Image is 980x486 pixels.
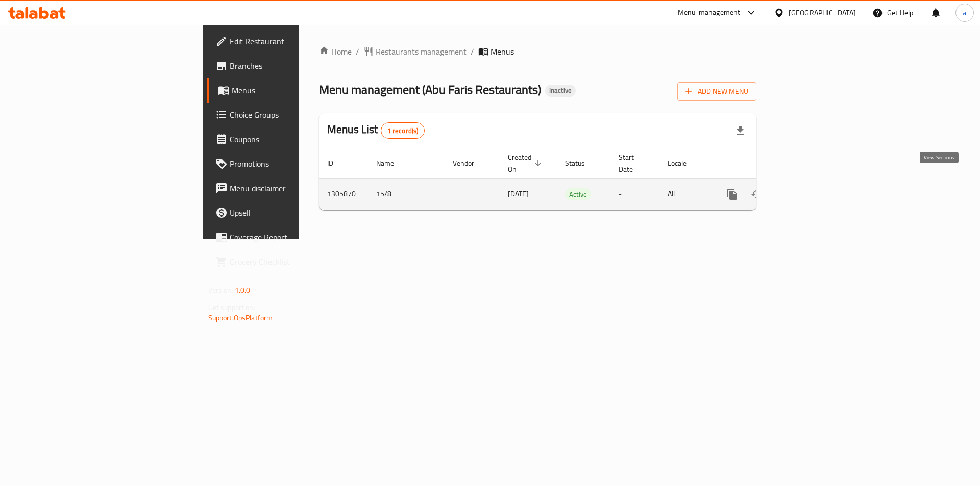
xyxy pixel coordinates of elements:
[363,45,467,58] a: Restaurants management
[230,182,359,194] span: Menu disclaimer
[208,284,233,297] span: Version:
[668,157,700,169] span: Locale
[565,189,591,200] span: Active
[230,231,359,243] span: Coverage Report
[508,151,545,175] span: Created On
[659,178,712,210] td: All
[327,122,425,139] h2: Menus List
[471,45,474,58] li: /
[610,178,659,210] td: -
[453,157,487,169] span: Vendor
[208,311,273,324] a: Support.OpsPlatform
[368,178,445,210] td: 15/8
[207,200,367,225] a: Upsell
[207,249,367,274] a: Grocery Checklist
[232,84,359,96] span: Menus
[963,7,966,18] span: a
[545,85,576,97] div: Inactive
[720,182,745,207] button: more
[376,45,467,58] span: Restaurants management
[207,176,367,200] a: Menu disclaimer
[230,109,359,121] span: Choice Groups
[207,78,367,103] a: Menus
[207,54,367,78] a: Branches
[230,35,359,47] span: Edit Restaurant
[327,157,347,169] span: ID
[728,118,752,143] div: Export file
[230,133,359,145] span: Coupons
[685,85,748,98] span: Add New Menu
[230,158,359,170] span: Promotions
[208,301,255,314] span: Get support on:
[235,284,251,297] span: 1.0.0
[789,7,856,18] div: [GEOGRAPHIC_DATA]
[230,207,359,219] span: Upsell
[619,151,647,175] span: Start Date
[376,157,407,169] span: Name
[712,148,826,179] th: Actions
[381,126,425,136] span: 1 record(s)
[207,225,367,249] a: Coverage Report
[230,60,359,72] span: Branches
[207,151,367,176] a: Promotions
[545,86,576,95] span: Inactive
[319,78,541,101] span: Menu management ( Abu Faris Restaurants )
[207,103,367,127] a: Choice Groups
[319,45,756,58] nav: breadcrumb
[565,157,598,169] span: Status
[207,29,367,54] a: Edit Restaurant
[230,255,359,268] span: Grocery Checklist
[319,148,826,210] table: enhanced table
[207,127,367,151] a: Coupons
[677,82,756,101] button: Add New Menu
[491,45,514,58] span: Menus
[678,7,741,19] div: Menu-management
[508,187,529,200] span: [DATE]
[745,182,769,207] button: Change Status
[381,122,425,139] div: Total records count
